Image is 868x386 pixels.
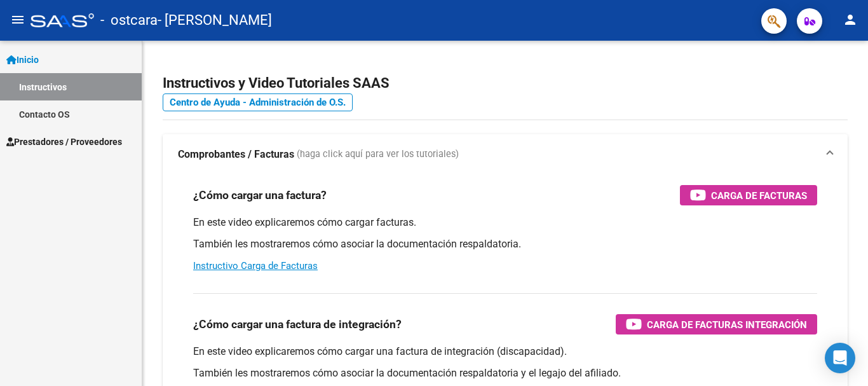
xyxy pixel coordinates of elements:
p: En este video explicaremos cómo cargar una factura de integración (discapacidad). [193,345,817,359]
strong: Comprobantes / Facturas [178,148,294,162]
button: Carga de Facturas Integración [616,314,817,334]
h2: Instructivos y Video Tutoriales SAAS [163,71,848,95]
p: También les mostraremos cómo asociar la documentación respaldatoria. [193,237,817,251]
a: Centro de Ayuda - Administración de O.S. [163,93,353,111]
span: Carga de Facturas Integración [647,317,807,333]
span: Prestadores / Proveedores [6,135,122,149]
a: Instructivo Carga de Facturas [193,260,318,272]
mat-expansion-panel-header: Comprobantes / Facturas (haga click aquí para ver los tutoriales) [163,134,848,175]
span: (haga click aquí para ver los tutoriales) [297,148,459,162]
mat-icon: person [843,12,858,27]
mat-icon: menu [10,12,25,27]
h3: ¿Cómo cargar una factura de integración? [193,315,402,333]
p: En este video explicaremos cómo cargar facturas. [193,216,817,230]
p: También les mostraremos cómo asociar la documentación respaldatoria y el legajo del afiliado. [193,366,817,380]
span: Carga de Facturas [711,188,807,203]
h3: ¿Cómo cargar una factura? [193,186,327,204]
div: Open Intercom Messenger [825,343,855,373]
button: Carga de Facturas [680,185,817,205]
span: - [PERSON_NAME] [158,6,272,34]
span: Inicio [6,53,39,67]
span: - ostcara [100,6,158,34]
